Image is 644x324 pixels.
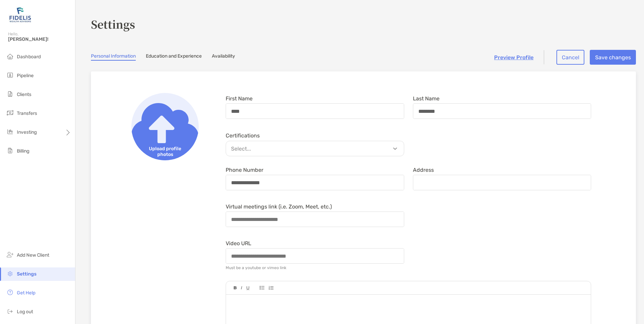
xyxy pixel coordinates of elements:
[17,129,37,135] span: Investing
[17,290,35,296] span: Get Help
[146,53,202,61] a: Education and Experience
[6,251,14,259] img: add_new_client icon
[17,73,34,78] span: Pipeline
[17,309,33,315] span: Log out
[260,286,264,290] img: Editor control icon
[6,109,14,117] img: transfers icon
[590,50,636,65] button: Save changes
[91,53,136,61] a: Personal Information
[226,96,253,101] label: First Name
[246,286,250,290] img: Editor control icon
[413,96,440,101] label: Last Name
[226,167,263,173] label: Phone Number
[6,307,14,315] img: logout icon
[6,147,14,155] img: billing icon
[17,54,41,60] span: Dashboard
[91,16,636,32] h3: Settings
[6,90,14,98] img: clients icon
[226,265,286,270] div: Must be a youtube or vimeo link
[6,288,14,296] img: get-help icon
[17,110,37,116] span: Transfers
[8,36,71,42] span: [PERSON_NAME]!
[6,71,14,79] img: pipeline icon
[241,286,242,290] img: Editor control icon
[17,252,49,258] span: Add New Client
[8,3,32,27] img: Zoe Logo
[413,167,434,173] label: Address
[234,286,237,290] img: Editor control icon
[226,204,332,209] label: Virtual meetings link (i.e. Zoom, Meet, etc.)
[226,240,251,246] label: Video URL
[226,132,404,139] div: Certifications
[268,286,273,290] img: Editor control icon
[131,93,199,160] img: Upload profile
[6,128,14,136] img: investing icon
[131,143,199,160] span: Upload profile photos
[17,148,29,154] span: Billing
[6,269,14,278] img: settings icon
[494,54,534,61] a: Preview Profile
[228,144,406,153] p: Select...
[17,92,31,97] span: Clients
[6,52,14,60] img: dashboard icon
[17,271,36,277] span: Settings
[212,53,235,61] a: Availability
[556,50,584,65] button: Cancel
